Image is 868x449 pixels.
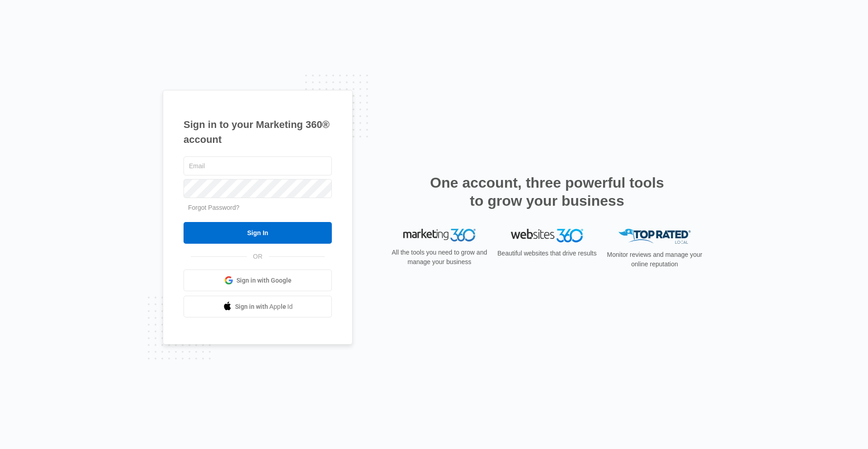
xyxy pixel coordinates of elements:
span: OR [247,252,269,261]
h1: Sign in to your Marketing 360® account [184,117,332,147]
h2: One account, three powerful tools to grow your business [427,174,667,210]
input: Sign In [184,222,332,244]
span: Sign in with Apple Id [235,302,293,312]
p: Beautiful websites that drive results [496,249,598,258]
p: Monitor reviews and manage your online reputation [604,250,705,269]
a: Sign in with Google [184,269,332,291]
p: All the tools you need to grow and manage your business [389,248,490,267]
a: Forgot Password? [188,204,240,211]
span: Sign in with Google [236,276,292,285]
img: Marketing 360 [403,229,476,241]
img: Top Rated Local [618,229,691,244]
input: Email [184,156,332,175]
img: Websites 360 [511,229,583,242]
a: Sign in with Apple Id [184,296,332,317]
